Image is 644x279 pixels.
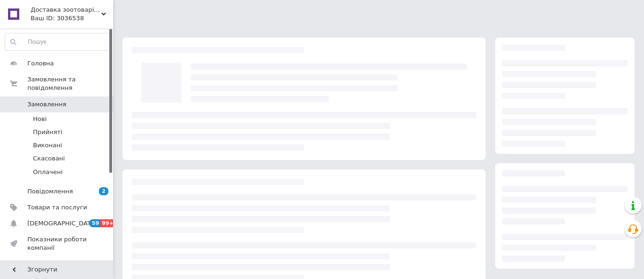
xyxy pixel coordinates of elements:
span: [DEMOGRAPHIC_DATA] [27,219,97,228]
span: Замовлення [27,100,66,109]
span: 59 [90,219,100,227]
span: Оплачені [33,168,63,176]
div: Ваш ID: 3036538 [31,14,113,23]
span: Головна [27,59,54,68]
span: Прийняті [33,128,62,136]
input: Пошук [5,33,111,50]
span: Показники роботи компанії [27,235,87,252]
span: Повідомлення [27,187,73,196]
span: Нові [33,115,47,123]
span: 2 [99,187,108,195]
span: Скасовані [33,154,65,163]
span: Товари та послуги [27,203,87,212]
span: Виконані [33,141,62,150]
span: Замовлення та повідомлення [27,75,113,92]
span: 99+ [100,219,116,227]
span: Доставка зоотоварів по Україні Zoo365. Ветаптека. [31,6,101,14]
